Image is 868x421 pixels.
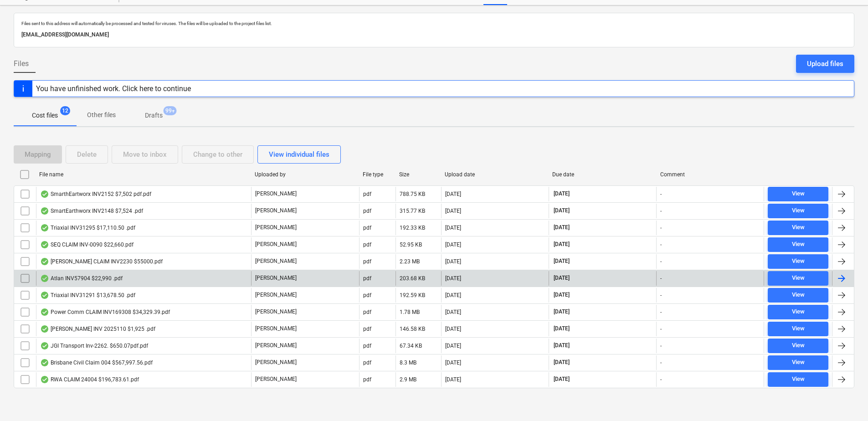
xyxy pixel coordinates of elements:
[660,326,662,332] div: -
[14,58,29,69] span: Files
[40,308,170,316] div: Power Comm CLAIM INV169308 $34,329.39.pdf
[400,343,422,349] div: 67.34 KB
[400,292,425,298] div: 192.59 KB
[660,208,662,214] div: -
[553,291,570,299] span: [DATE]
[553,274,570,282] span: [DATE]
[792,222,805,233] div: View
[792,323,805,334] div: View
[445,343,461,349] div: [DATE]
[399,171,437,178] div: Size
[40,258,49,265] div: OCR finished
[660,292,662,298] div: -
[660,343,662,349] div: -
[768,339,828,353] button: View
[60,106,70,115] span: 12
[807,58,843,70] div: Upload files
[445,309,461,315] div: [DATE]
[400,376,416,383] div: 2.9 MB
[400,275,425,282] div: 203.68 KB
[164,106,177,115] span: 99+
[445,171,545,178] div: Upload date
[660,225,662,231] div: -
[792,273,805,283] div: View
[255,342,297,349] p: [PERSON_NAME]
[363,343,371,349] div: pdf
[660,309,662,315] div: -
[40,275,123,282] div: Atlan INV57904 $22,990 .pdf
[400,326,425,332] div: 146.58 KB
[255,325,297,333] p: [PERSON_NAME]
[445,225,461,231] div: [DATE]
[792,189,805,199] div: View
[40,325,155,333] div: [PERSON_NAME] INV 2025110 $1,925 .pdf
[792,307,805,317] div: View
[40,207,143,215] div: SmartEarthworx INV2148 $7,524 .pdf
[792,290,805,300] div: View
[36,84,191,93] div: You have unfinished work. Click here to continue
[445,376,461,383] div: [DATE]
[792,357,805,368] div: View
[21,21,847,26] p: Files sent to this address will automatically be processed and tested for viruses. The files will...
[255,274,297,282] p: [PERSON_NAME]
[363,359,371,366] div: pdf
[445,359,461,366] div: [DATE]
[32,111,58,120] p: Cost files
[87,110,116,120] p: Other files
[445,258,461,265] div: [DATE]
[40,224,49,231] div: OCR finished
[553,224,570,231] span: [DATE]
[660,275,662,282] div: -
[660,191,662,197] div: -
[363,241,371,248] div: pdf
[40,342,49,349] div: OCR finished
[257,145,341,164] button: View individual files
[553,325,570,333] span: [DATE]
[792,239,805,250] div: View
[792,340,805,351] div: View
[21,30,847,40] p: [EMAIL_ADDRESS][DOMAIN_NAME]
[145,111,163,120] p: Drafts
[445,275,461,282] div: [DATE]
[553,241,570,248] span: [DATE]
[553,257,570,265] span: [DATE]
[796,55,854,73] button: Upload files
[768,305,828,319] button: View
[255,359,297,366] p: [PERSON_NAME]
[255,291,297,299] p: [PERSON_NAME]
[400,309,420,315] div: 1.78 MB
[445,191,461,197] div: [DATE]
[40,190,49,198] div: OCR finished
[363,292,371,298] div: pdf
[768,372,828,387] button: View
[363,309,371,315] div: pdf
[768,288,828,303] button: View
[255,171,355,178] div: Uploaded by
[40,207,49,215] div: OCR finished
[255,257,297,265] p: [PERSON_NAME]
[768,221,828,235] button: View
[40,342,148,349] div: JGI Transport Inv-2262. $650.07pdf.pdf
[553,375,570,383] span: [DATE]
[39,171,247,178] div: File name
[363,326,371,332] div: pdf
[40,308,49,316] div: OCR finished
[445,292,461,298] div: [DATE]
[553,190,570,198] span: [DATE]
[792,205,805,216] div: View
[40,258,163,265] div: [PERSON_NAME] CLAIM INV2230 $55000.pdf
[792,374,805,385] div: View
[660,171,761,178] div: Comment
[768,237,828,252] button: View
[400,208,425,214] div: 315.77 KB
[792,256,805,267] div: View
[255,224,297,231] p: [PERSON_NAME]
[363,275,371,282] div: pdf
[660,258,662,265] div: -
[40,292,135,299] div: Triaxial INV31291 $13,678.50 .pdf
[553,342,570,349] span: [DATE]
[768,254,828,269] button: View
[553,359,570,366] span: [DATE]
[363,258,371,265] div: pdf
[255,190,297,198] p: [PERSON_NAME]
